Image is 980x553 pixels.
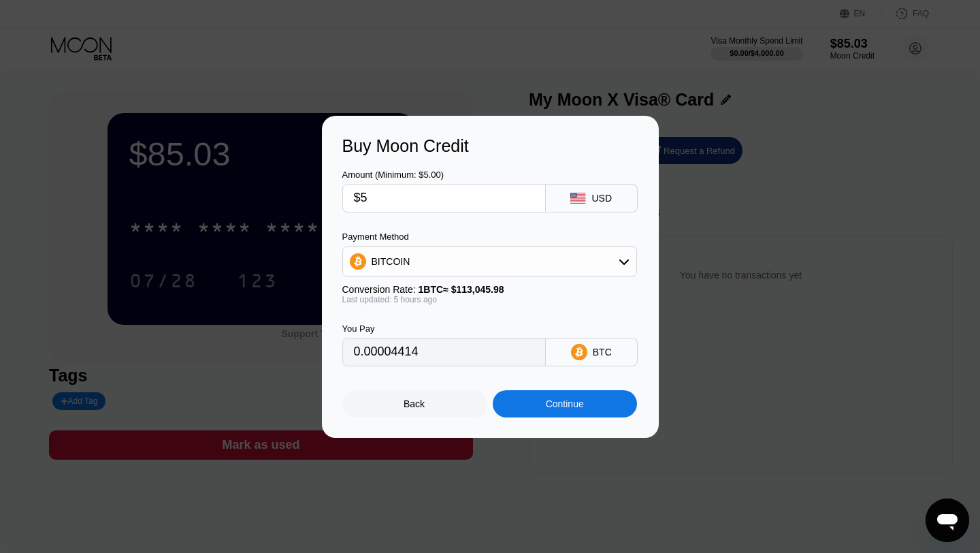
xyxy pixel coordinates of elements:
div: BTC [593,347,612,358]
div: Continue [546,398,584,409]
div: USD [591,193,612,204]
div: Payment Method [342,232,637,242]
input: $0.00 [354,185,534,212]
div: Conversion Rate: [342,284,637,295]
div: Back [342,390,487,417]
div: Last updated: 5 hours ago [342,295,637,304]
div: Back [404,398,425,409]
div: You Pay [342,323,546,334]
div: BITCOIN [372,256,410,267]
div: Buy Moon Credit [342,136,638,156]
span: 1 BTC ≈ $113,045.98 [419,284,504,295]
iframe: Button to launch messaging window [926,499,969,542]
div: Continue [493,390,637,417]
div: BITCOIN [343,248,636,275]
div: Amount (Minimum: $5.00) [342,170,546,180]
